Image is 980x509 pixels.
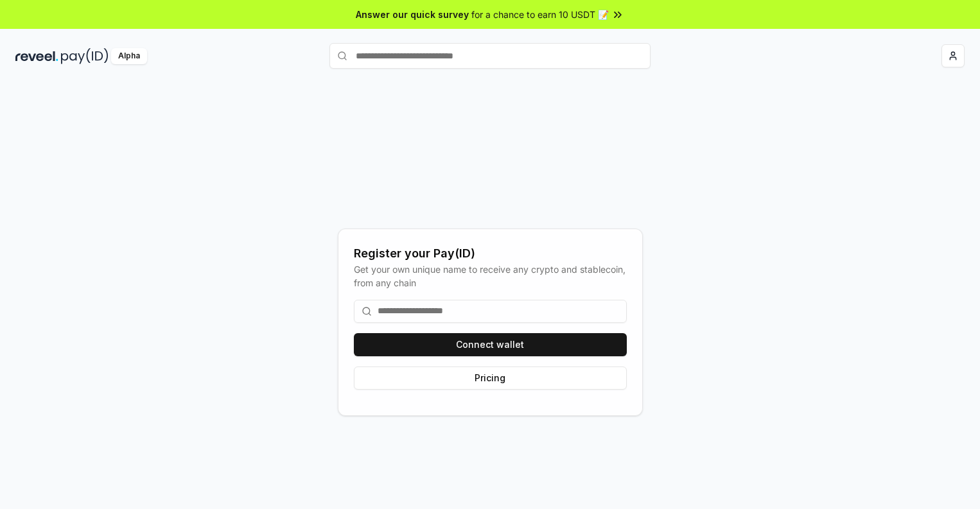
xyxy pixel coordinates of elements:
span: for a chance to earn 10 USDT 📝 [471,8,609,21]
div: Get your own unique name to receive any crypto and stablecoin, from any chain [354,263,627,289]
div: Register your Pay(ID) [354,245,627,263]
button: Connect wallet [354,333,627,356]
img: reveel_dark [15,48,58,64]
img: pay_id [61,48,109,64]
div: Alpha [111,48,147,64]
span: Answer our quick survey [356,8,469,21]
button: Pricing [354,367,627,390]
